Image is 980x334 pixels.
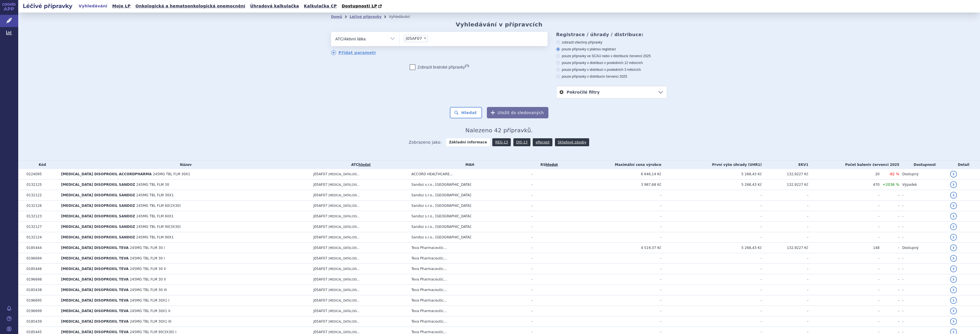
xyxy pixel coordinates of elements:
span: 245MG TBL FLM 60X1 [136,214,173,218]
td: 0196695 [24,295,58,306]
td: - [762,316,808,327]
label: pouze přípravky s platnou registrací [556,47,667,51]
td: - [567,190,661,201]
td: Sandoz s.r.o., [GEOGRAPHIC_DATA] [409,180,528,190]
a: detail [950,171,957,178]
h2: Vyhledávání v přípravcích [456,21,543,28]
span: [MEDICAL_DATA] DISOPROXIL TEVA [61,267,128,271]
a: Onkologická a hematoonkologická onemocnění [134,2,247,10]
td: - [808,316,880,327]
a: detail [950,276,957,283]
a: vyhledávání neobsahuje žádnou platnou referenční skupinu [546,163,558,167]
span: 245MG TBL FLM 30 [136,183,169,187]
span: [MEDICAL_DATA] DISOPROXIL TEVA [61,309,128,313]
span: 245MG TBL FLM 90X1 [136,235,173,239]
span: [MEDICAL_DATA] DISOPROXIL TEVA [61,277,128,281]
td: - [899,201,947,211]
td: - [808,274,880,285]
td: - [879,264,899,274]
span: Dostupnosti LP [342,4,377,8]
th: První výše úhrady (UHR1) [661,160,762,169]
td: - [661,295,762,306]
td: - [528,264,567,274]
h3: Registrace / úhrady / distribuce: [556,32,667,37]
a: hledat [358,163,371,167]
td: - [661,201,762,211]
td: - [899,285,947,295]
td: - [567,201,661,211]
span: Nalezeno 42 přípravků. [465,127,533,134]
span: [MEDICAL_DATA] DISOPROXIL SANDOZ [61,183,135,187]
td: - [899,211,947,222]
td: 0132127 [24,222,58,232]
span: [MEDICAL_DATA] DISOPROXIL SANDOZ [61,193,135,197]
span: J05AF07 [313,277,327,281]
td: - [808,211,880,222]
td: - [528,253,567,264]
span: J05AF07 [313,235,327,239]
td: Teva Pharmaceutic... [409,285,528,295]
td: - [879,211,899,222]
th: ATC [311,160,409,169]
td: 4 519,37 Kč [567,243,661,253]
span: [MEDICAL_DATA]-DIS... [328,194,360,197]
a: detail [950,202,957,209]
label: pouze přípravky ve SCAU nebo v distribuci [556,54,667,58]
td: - [899,306,947,316]
span: J05AF07 [313,225,327,229]
span: +2036 % [882,182,899,187]
span: [MEDICAL_DATA] DISOPROXIL ACCORDPHARMA [61,172,152,176]
span: J05AF07 [313,319,327,323]
td: - [661,190,762,201]
td: - [899,232,947,243]
td: 0132125 [24,180,58,190]
td: Výpadek [899,180,947,190]
td: - [661,274,762,285]
td: - [528,190,567,201]
td: 132,9227 Kč [762,243,808,253]
span: 245MG TBL FLM 30 III [130,288,167,292]
del: hledat [546,163,558,167]
span: [MEDICAL_DATA]-DIS... [328,236,360,239]
td: Teva Pharmaceutic... [409,264,528,274]
td: - [879,190,899,201]
span: [MEDICAL_DATA] DISOPROXIL TEVA [61,256,128,260]
span: [MEDICAL_DATA] DISOPROXIL TEVA [61,330,128,334]
label: pouze přípravky v distribuci [556,74,667,79]
span: [MEDICAL_DATA]-DIS... [328,310,360,313]
td: - [879,295,899,306]
td: 0196699 [24,306,58,316]
td: 0196698 [24,274,58,285]
a: DIS-13 [513,138,530,146]
td: Teva Pharmaceutic... [409,253,528,264]
span: [MEDICAL_DATA]-DIS... [328,183,360,186]
td: 148 [808,243,880,253]
th: EKV1 [762,160,808,169]
span: [MEDICAL_DATA]-DIS... [328,215,360,218]
td: Sandoz s.r.o., [GEOGRAPHIC_DATA] [409,222,528,232]
td: 3 987,68 Kč [567,180,661,190]
a: detail [950,265,957,272]
td: Sandoz s.r.o., [GEOGRAPHIC_DATA] [409,232,528,243]
span: [MEDICAL_DATA]-DIS... [328,320,360,323]
td: - [528,274,567,285]
span: v červenci 2025 [869,163,899,167]
td: - [808,306,880,316]
td: - [567,285,661,295]
td: Dostupný [899,243,947,253]
span: 245MG TBL FLM 90(3X30) [136,225,181,229]
td: Teva Pharmaceutic... [409,316,528,327]
td: 0185438 [24,285,58,295]
span: [MEDICAL_DATA]-DIS... [328,246,360,250]
td: - [762,190,808,201]
td: - [528,211,567,222]
td: - [567,232,661,243]
td: - [567,316,661,327]
a: detail [950,308,957,314]
th: Dostupnost [899,160,947,169]
td: - [567,211,661,222]
span: [MEDICAL_DATA] DISOPROXIL TEVA [61,319,128,323]
td: 0185446 [24,264,58,274]
a: Úhradová kalkulačka [248,2,301,10]
span: [MEDICAL_DATA] DISOPROXIL SANDOZ [61,225,135,229]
